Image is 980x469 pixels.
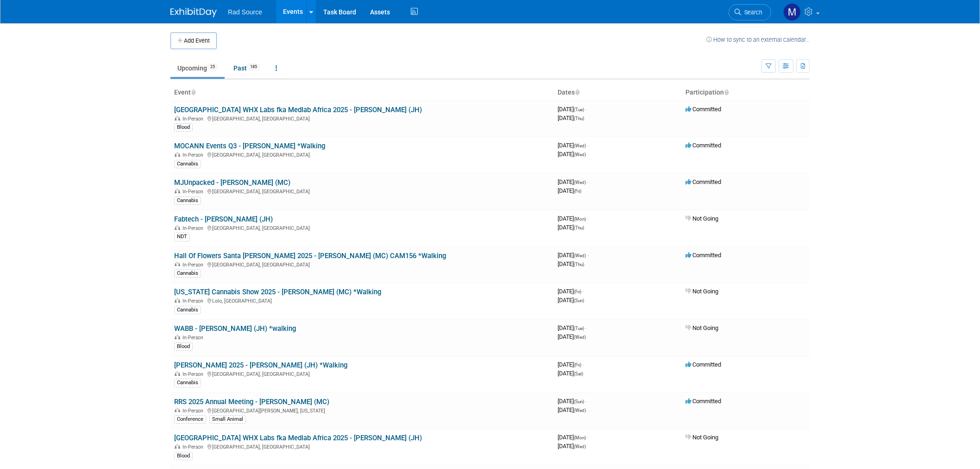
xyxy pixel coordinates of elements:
a: Hall Of Flowers Santa [PERSON_NAME] 2025 - [PERSON_NAME] (MC) CAM156 *Walking [174,252,446,260]
th: Dates [554,85,682,101]
a: Fabtech - [PERSON_NAME] (JH) [174,215,273,223]
a: Past185 [226,59,267,77]
a: Sort by Participation Type [724,89,729,96]
span: (Thu) [574,262,584,267]
div: Cannabis [174,196,201,205]
th: Event [170,85,554,101]
div: [GEOGRAPHIC_DATA], [GEOGRAPHIC_DATA] [174,224,550,231]
span: [DATE] [558,215,589,222]
img: In-Person Event [175,298,180,303]
div: [GEOGRAPHIC_DATA], [GEOGRAPHIC_DATA] [174,260,550,268]
div: [GEOGRAPHIC_DATA], [GEOGRAPHIC_DATA] [174,151,550,158]
span: (Wed) [574,408,586,413]
img: In-Person Event [175,262,180,266]
span: - [587,178,589,185]
img: In-Person Event [175,152,180,157]
div: [GEOGRAPHIC_DATA][PERSON_NAME], [US_STATE] [174,406,550,414]
span: [DATE] [558,288,584,295]
span: [DATE] [558,434,589,441]
span: [DATE] [558,297,584,304]
span: Not Going [685,288,718,295]
span: (Wed) [574,335,586,340]
span: (Wed) [574,152,586,157]
span: Committed [685,398,721,405]
span: [DATE] [558,178,589,185]
img: In-Person Event [175,371,180,376]
div: [GEOGRAPHIC_DATA], [GEOGRAPHIC_DATA] [174,443,550,450]
a: Sort by Event Name [191,89,195,96]
a: [PERSON_NAME] 2025 - [PERSON_NAME] (JH) *Walking [174,361,347,369]
span: (Wed) [574,143,586,148]
div: [GEOGRAPHIC_DATA], [GEOGRAPHIC_DATA] [174,370,550,377]
span: - [585,324,587,331]
span: 25 [207,63,218,70]
span: [DATE] [558,114,584,121]
img: In-Person Event [175,225,180,230]
span: In-Person [182,152,206,158]
span: - [585,398,587,405]
a: MOCANN Events Q3 - [PERSON_NAME] *Walking [174,142,325,150]
div: Lolo, [GEOGRAPHIC_DATA] [174,297,550,304]
span: In-Person [182,408,206,414]
span: (Mon) [574,435,586,440]
span: [DATE] [558,151,586,158]
span: Committed [685,142,721,149]
span: [DATE] [558,406,586,413]
span: Not Going [685,434,718,441]
span: - [585,106,587,113]
span: (Thu) [574,116,584,121]
span: (Fri) [574,362,581,368]
span: (Mon) [574,216,586,222]
span: - [587,252,589,259]
span: Rad Source [228,8,262,16]
span: (Thu) [574,225,584,230]
span: In-Person [182,262,206,268]
img: In-Person Event [175,189,180,193]
img: ExhibitDay [170,8,217,17]
span: (Fri) [574,289,581,294]
div: Conference [174,415,206,424]
a: How to sync to an external calendar... [706,36,810,43]
div: Cannabis [174,160,201,168]
div: Cannabis [174,379,201,387]
div: Cannabis [174,306,201,314]
a: RRS 2025 Annual Meeting - [PERSON_NAME] (MC) [174,398,329,406]
span: [DATE] [558,260,584,267]
span: (Wed) [574,253,586,258]
span: In-Person [182,335,206,341]
a: Upcoming25 [170,59,225,77]
span: [DATE] [558,252,589,259]
span: 185 [247,63,260,70]
span: [DATE] [558,333,586,340]
span: - [583,361,584,368]
div: Small Animal [209,415,246,424]
span: In-Person [182,225,206,231]
span: (Wed) [574,180,586,185]
span: (Sun) [574,298,584,303]
span: [DATE] [558,324,587,331]
img: Melissa Conboy [783,3,801,21]
span: Not Going [685,215,718,222]
span: [DATE] [558,443,586,450]
span: - [583,288,584,295]
span: [DATE] [558,361,584,368]
a: Search [729,4,771,20]
img: In-Person Event [175,116,180,120]
span: (Wed) [574,444,586,449]
span: [DATE] [558,370,583,377]
a: WABB - [PERSON_NAME] (JH) *walking [174,324,296,333]
span: Committed [685,106,721,113]
span: [DATE] [558,106,587,113]
span: In-Person [182,371,206,377]
button: Add Event [170,32,217,49]
span: - [587,434,589,441]
span: [DATE] [558,187,581,194]
img: In-Person Event [175,335,180,339]
a: [US_STATE] Cannabis Show 2025 - [PERSON_NAME] (MC) *Walking [174,288,381,296]
img: In-Person Event [175,444,180,449]
a: [GEOGRAPHIC_DATA] WHX Labs fka Medlab Africa 2025 - [PERSON_NAME] (JH) [174,106,422,114]
img: In-Person Event [175,408,180,412]
div: Blood [174,342,193,351]
span: (Tue) [574,107,584,112]
span: [DATE] [558,398,587,405]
